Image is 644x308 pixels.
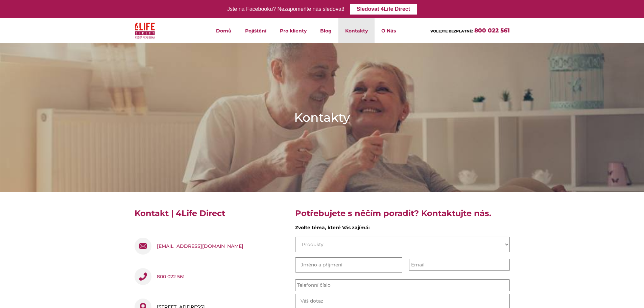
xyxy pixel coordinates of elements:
[295,208,510,224] h4: Potřebujete s něčím poradit? Kontaktujte nás.
[313,18,338,43] a: Blog
[295,224,510,234] div: Zvolte téma, které Vás zajímá:
[409,259,510,271] input: Email
[227,4,344,14] div: Jste na Facebooku? Nezapomeňte nás sledovat!
[338,18,375,43] a: Kontakty
[430,29,473,33] span: VOLEJTE BEZPLATNĚ:
[474,27,510,34] a: 800 022 561
[295,257,403,273] input: Jméno a příjmení
[157,268,185,285] a: 800 022 561
[135,21,155,40] img: 4Life Direct Česká republika logo
[157,238,243,255] a: [EMAIL_ADDRESS][DOMAIN_NAME]
[294,109,350,126] h1: Kontakty
[350,4,417,15] a: Sledovat 4Life Direct
[209,18,238,43] a: Domů
[295,279,510,291] input: Telefonní číslo
[135,208,285,224] h4: Kontakt | 4Life Direct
